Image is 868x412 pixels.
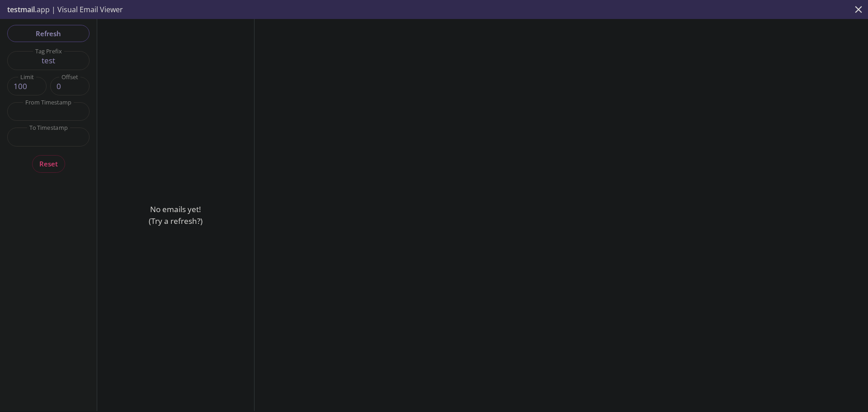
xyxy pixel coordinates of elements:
[7,25,90,42] button: Refresh
[7,5,35,14] span: testmail
[32,155,65,172] button: Reset
[39,158,58,170] span: Reset
[149,204,203,227] p: No emails yet! (Try a refresh?)
[14,28,82,39] span: Refresh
